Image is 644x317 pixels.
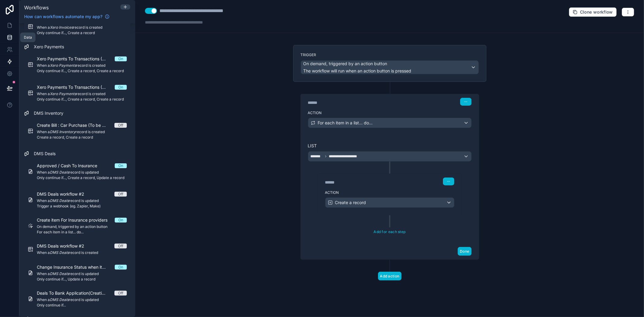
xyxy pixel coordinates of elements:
button: Clone workflow [569,7,617,17]
button: Done [458,247,471,256]
span: Clone workflow [580,9,613,15]
span: The workflow will run when an action button is pressed [303,68,412,73]
a: How can workflows automate my app? [22,14,112,20]
button: For each item in a list... do... [308,118,472,128]
div: Data [24,35,32,40]
button: Add action [378,272,402,280]
span: Workflows [24,5,49,11]
label: Action [325,190,454,195]
span: For each item in a list... do... [318,120,373,126]
span: Create a record [335,200,366,206]
label: Action [308,110,472,115]
span: How can workflows automate my app? [24,14,102,20]
label: List [308,143,472,149]
button: Add for each step [371,227,408,236]
label: Trigger [301,53,479,57]
span: On demand, triggered by an action button [303,61,387,67]
button: Create a record [325,197,454,208]
button: On demand, triggered by an action buttonThe workflow will run when an action button is pressed [301,60,479,74]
